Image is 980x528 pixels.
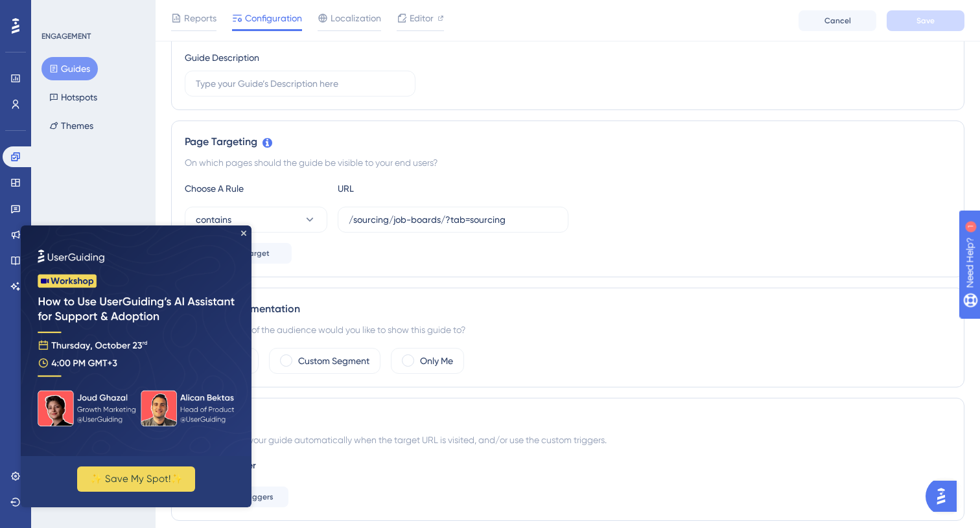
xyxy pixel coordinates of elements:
[41,86,105,109] button: Hotspots
[185,301,951,317] div: Audience Segmentation
[220,5,226,10] div: Close Preview
[185,155,951,170] div: On which pages should the guide be visible to your end users?
[90,6,94,17] div: 1
[185,322,951,338] div: Which segment of the audience would you like to show this guide to?
[30,3,81,19] span: Need Help?
[349,212,557,227] input: yourwebsite.com/path
[185,207,327,233] button: contains
[56,241,174,266] button: ✨ Save My Spot!✨
[824,16,851,26] span: Cancel
[916,16,935,26] span: Save
[887,10,964,31] button: Save
[184,10,216,26] span: Reports
[41,31,91,41] div: ENGAGEMENT
[410,10,434,26] span: Editor
[420,353,453,369] label: Only Me
[41,114,101,137] button: Themes
[338,181,480,196] div: URL
[298,353,369,369] label: Custom Segment
[41,57,98,80] button: Guides
[185,50,259,65] div: Guide Description
[185,181,327,196] div: Choose A Rule
[331,10,381,26] span: Localization
[926,477,964,516] iframe: UserGuiding AI Assistant Launcher
[185,134,951,150] div: Page Targeting
[185,411,951,427] div: Trigger
[196,212,231,227] span: contains
[196,76,404,91] input: Type your Guide’s Description here
[245,10,302,26] span: Configuration
[185,432,951,448] div: You can trigger your guide automatically when the target URL is visited, and/or use the custom tr...
[799,10,876,31] button: Cancel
